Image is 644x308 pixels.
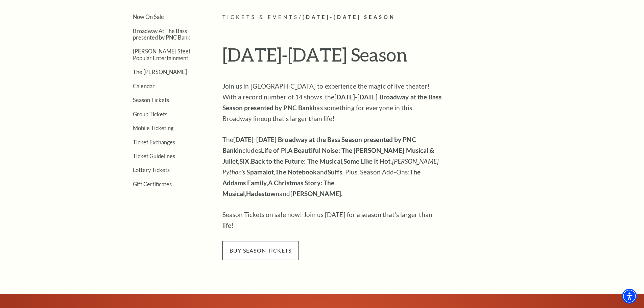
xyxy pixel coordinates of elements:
[222,246,299,254] a: buy season tickets
[246,190,279,197] strong: Hadestown
[328,168,342,176] strong: Suffs
[133,48,190,61] a: [PERSON_NAME] Steel Popular Entertainment
[222,241,299,260] span: buy season tickets
[222,179,335,197] strong: A Christmas Story: The Musical
[222,209,442,231] p: Season Tickets on sale now! Join us [DATE] for a season that's larger than life!
[261,146,287,154] strong: Life of Pi
[133,181,172,187] a: Gift Certificates
[222,136,416,154] strong: [DATE]-[DATE] Broadway at the Bass Season presented by PNC Bank
[222,157,438,176] em: [PERSON_NAME] Python’s
[133,153,175,159] a: Ticket Guidelines
[275,168,316,176] strong: The Notebook
[222,14,299,20] span: Tickets & Events
[222,44,532,71] h1: [DATE]-[DATE] Season
[222,146,435,165] strong: & Juliet
[251,157,342,165] strong: Back to the Future: The Musical
[288,146,428,154] strong: A Beautiful Noise: The [PERSON_NAME] Musical
[133,167,170,173] a: Lottery Tickets
[133,83,155,89] a: Calendar
[133,69,187,75] a: The [PERSON_NAME]
[222,81,442,124] p: Join us in [GEOGRAPHIC_DATA] to experience the magic of live theater! With a record number of 14 ...
[133,97,169,103] a: Season Tickets
[222,168,421,187] strong: The Addams Family
[222,134,442,199] p: The includes , , , , , , , and . Plus, Season Add-Ons: , , and
[133,14,164,20] a: Now On Sale
[222,13,532,22] p: /
[343,157,391,165] strong: Some Like It Hot
[239,157,249,165] strong: SIX
[622,289,637,304] div: Accessibility Menu
[222,93,442,112] strong: [DATE]-[DATE] Broadway at the Bass Season presented by PNC Bank
[133,28,190,41] a: Broadway At The Bass presented by PNC Bank
[133,139,175,145] a: Ticket Exchanges
[246,168,274,176] strong: Spamalot
[290,190,342,197] strong: [PERSON_NAME].
[133,125,173,131] a: Mobile Ticketing
[303,14,396,20] span: [DATE]-[DATE] Season
[133,111,167,117] a: Group Tickets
